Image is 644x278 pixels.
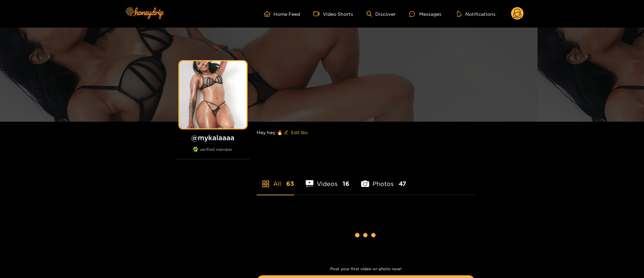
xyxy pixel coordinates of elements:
[343,180,349,188] span: 16
[262,180,270,188] span: appstore
[455,10,498,17] button: Notifications
[283,127,309,138] button: editEdit Bio
[306,164,350,195] li: Videos
[176,147,250,159] div: verified member
[264,11,273,17] span: home
[399,180,406,188] span: 47
[286,180,294,188] span: 63
[257,164,294,195] li: All
[284,130,288,135] span: edit
[264,11,300,17] a: Home Feed
[257,122,475,143] div: Hey hey 🔥
[257,267,475,271] p: Post your first video or photo now!
[313,11,323,17] span: video-camera
[313,11,353,17] a: Video Shorts
[367,11,396,17] a: Discover
[361,164,406,195] li: Photos
[409,10,441,18] div: Messages
[291,129,308,136] span: Edit Bio
[176,133,250,142] h1: @ mykalaaaa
